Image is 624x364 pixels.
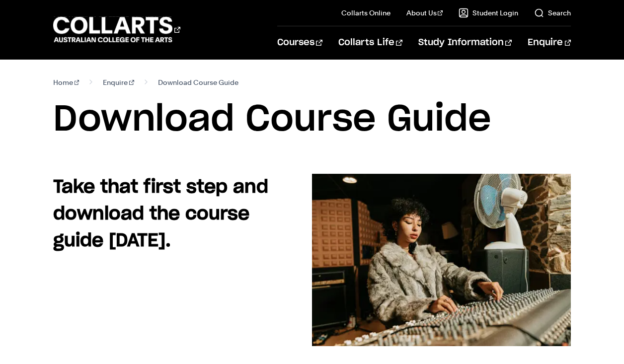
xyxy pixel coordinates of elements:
a: Study Information [418,26,512,59]
a: Enquire [103,75,134,89]
a: Home [53,75,79,89]
div: Go to homepage [53,15,180,44]
h1: Download Course Guide [53,97,571,142]
a: Student Login [459,8,518,18]
span: Download Course Guide [158,75,238,89]
a: Courses [277,26,322,59]
a: About Us [406,8,443,18]
a: Enquire [528,26,571,59]
a: Collarts Online [341,8,390,18]
a: Collarts Life [338,26,402,59]
a: Search [534,8,571,18]
strong: Take that first step and download the course guide [DATE]. [53,178,268,250]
